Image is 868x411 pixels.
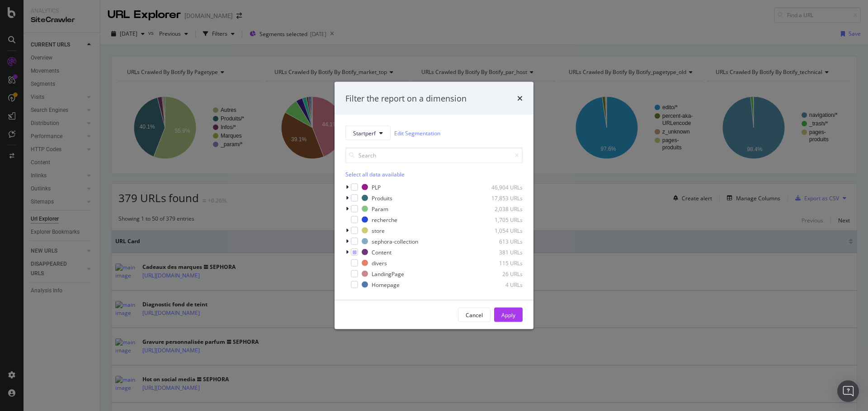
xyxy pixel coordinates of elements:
div: Produits [372,194,392,202]
div: 613 URLs [478,237,523,245]
div: Filter the report on a dimension [345,92,467,104]
div: Apply [501,311,515,319]
div: sephora-collection [372,237,418,245]
a: Edit Segmentation [394,128,440,138]
div: Content [372,248,392,256]
div: Select all data available [345,171,523,178]
div: Cancel [466,311,483,319]
div: 17,853 URLs [478,194,523,202]
div: recherche [372,216,397,223]
div: 46,904 URLs [478,183,523,191]
button: Startperf [345,126,391,140]
div: modal [335,82,533,329]
div: 2,038 URLs [478,205,523,212]
div: times [517,92,523,104]
button: Cancel [458,308,491,322]
div: 1,705 URLs [478,216,523,223]
div: PLP [372,183,381,191]
div: 1,054 URLs [478,226,523,234]
div: 26 URLs [478,270,523,277]
button: Apply [494,308,523,322]
div: 381 URLs [478,248,523,256]
div: LandingPage [372,270,404,277]
span: Startperf [353,129,376,137]
div: store [372,226,385,234]
input: Search [345,148,523,163]
div: 115 URLs [478,259,523,267]
div: 4 URLs [478,281,523,288]
div: Homepage [372,281,400,288]
div: Open Intercom Messenger [837,380,859,402]
div: divers [372,259,387,267]
div: Param [372,205,388,212]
